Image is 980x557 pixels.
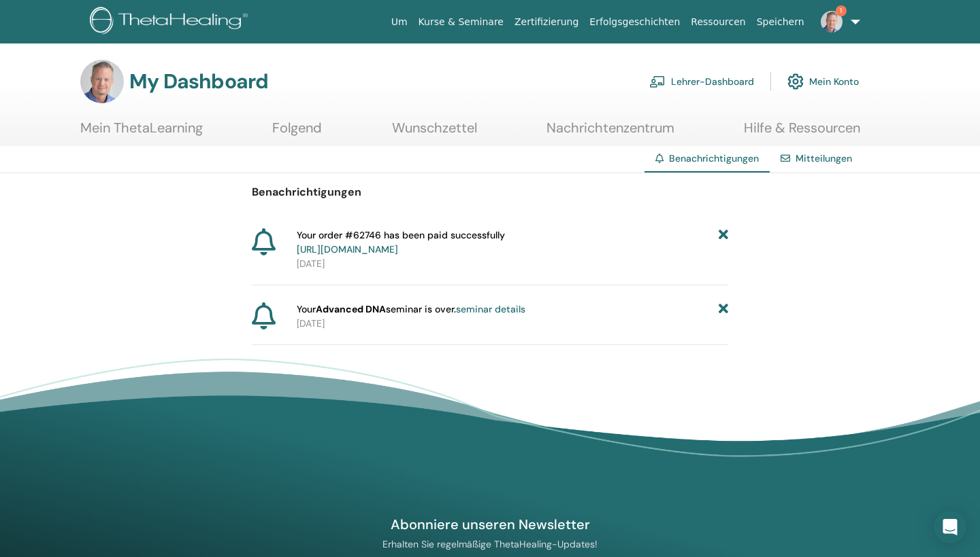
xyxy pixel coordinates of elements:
a: Mein Konto [787,67,859,96]
p: [DATE] [297,257,728,271]
img: default.jpg [80,60,124,103]
img: chalkboard-teacher.svg [649,75,666,88]
a: Um [386,10,413,35]
a: Lehrer-Dashboard [649,67,754,96]
a: Mitteilungen [796,152,852,164]
span: 1 [836,5,847,16]
p: Erhalten Sie regelmäßige ThetaHealing-Updates! [333,538,647,550]
a: [URL][DOMAIN_NAME] [297,243,398,255]
a: Nachrichtenzentrum [546,120,674,146]
h3: My Dashboard [129,69,268,94]
img: logo.png [90,7,252,37]
span: Your seminar is over. [297,302,525,317]
h4: Abonniere unseren Newsletter [333,516,647,533]
div: Open Intercom Messenger [934,511,966,543]
img: default.jpg [821,11,843,33]
a: Zertifizierung [509,10,584,35]
img: cog.svg [787,70,804,93]
strong: Advanced DNA [316,303,386,315]
span: Your order #62746 has been paid successfully [297,228,505,257]
p: Benachrichtigungen [252,184,728,200]
a: Kurse & Seminare [413,10,509,35]
a: Erfolgsgeschichten [584,10,685,35]
a: Ressourcen [685,10,751,35]
p: [DATE] [297,317,728,331]
a: seminar details [456,303,525,315]
a: Speichern [751,10,810,35]
a: Folgend [272,120,322,146]
a: Wunschzettel [392,120,477,146]
span: Benachrichtigungen [669,152,759,164]
a: Hilfe & Ressourcen [744,120,860,146]
a: Mein ThetaLearning [80,120,203,146]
